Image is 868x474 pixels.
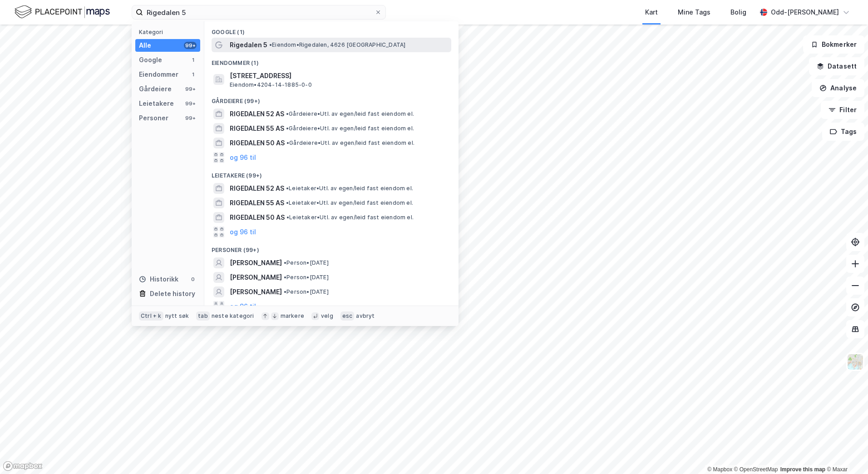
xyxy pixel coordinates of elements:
[230,286,282,297] span: [PERSON_NAME]
[847,353,864,370] img: Z
[150,288,195,299] div: Delete history
[286,125,289,132] span: •
[734,466,778,473] a: OpenStreetMap
[139,98,174,109] div: Leietakere
[707,466,732,473] a: Mapbox
[645,7,658,18] div: Kart
[230,212,285,223] span: RIGEDALEN 50 AS
[189,56,197,64] div: 1
[269,41,405,49] span: Eiendom • Rigedalen, 4626 [GEOGRAPHIC_DATA]
[230,70,448,81] span: [STREET_ADDRESS]
[184,100,197,107] div: 99+
[212,312,254,320] div: neste kategori
[286,125,414,132] span: Gårdeiere • Utl. av egen/leid fast eiendom el.
[284,288,286,295] span: •
[184,85,197,93] div: 99+
[189,276,197,283] div: 0
[678,7,710,18] div: Mine Tags
[204,52,459,69] div: Eiendommer (1)
[284,274,286,281] span: •
[196,311,210,321] div: tab
[284,259,286,266] span: •
[184,42,197,49] div: 99+
[286,139,414,147] span: Gårdeiere • Utl. av egen/leid fast eiendom el.
[284,259,329,267] span: Person • [DATE]
[204,165,459,181] div: Leietakere (99+)
[143,5,375,19] input: Søk på adresse, matrikkel, gårdeiere, leietakere eller personer
[139,274,178,285] div: Historikk
[823,430,868,474] iframe: Chat Widget
[3,461,43,471] a: Mapbox homepage
[284,274,329,281] span: Person • [DATE]
[812,79,864,97] button: Analyse
[284,288,329,296] span: Person • [DATE]
[139,69,178,80] div: Eiendommer
[139,311,163,321] div: Ctrl + k
[230,272,282,283] span: [PERSON_NAME]
[286,185,289,192] span: •
[771,7,839,18] div: Odd-[PERSON_NAME]
[139,84,172,94] div: Gårdeiere
[269,41,272,48] span: •
[204,21,459,38] div: Google (1)
[230,39,267,50] span: Rigedalen 5
[286,185,413,192] span: Leietaker • Utl. av egen/leid fast eiendom el.
[803,35,864,54] button: Bokmerker
[184,114,197,122] div: 99+
[356,312,375,320] div: avbryt
[189,71,197,78] div: 1
[230,81,312,89] span: Eiendom • 4204-14-1885-0-0
[230,138,285,148] span: RIGEDALEN 50 AS
[321,312,333,320] div: velg
[204,90,459,107] div: Gårdeiere (99+)
[230,257,282,268] span: [PERSON_NAME]
[204,239,459,256] div: Personer (99+)
[281,312,304,320] div: markere
[230,197,284,208] span: RIGEDALEN 55 AS
[780,466,825,473] a: Improve this map
[823,430,868,474] div: Kontrollprogram for chat
[230,183,284,194] span: RIGEDALEN 52 AS
[822,123,864,141] button: Tags
[230,152,256,163] button: og 96 til
[286,214,289,221] span: •
[230,123,284,134] span: RIGEDALEN 55 AS
[286,110,414,118] span: Gårdeiere • Utl. av egen/leid fast eiendom el.
[821,101,864,119] button: Filter
[15,4,110,20] img: logo.f888ab2527a4732fd821a326f86c7f29.svg
[230,227,256,237] button: og 96 til
[139,40,151,51] div: Alle
[730,7,746,18] div: Bolig
[286,110,289,117] span: •
[286,199,289,206] span: •
[139,54,162,65] div: Google
[286,199,413,207] span: Leietaker • Utl. av egen/leid fast eiendom el.
[165,312,189,320] div: nytt søk
[230,109,284,119] span: RIGEDALEN 52 AS
[286,139,289,146] span: •
[139,29,200,35] div: Kategori
[809,57,864,75] button: Datasett
[230,301,256,312] button: og 96 til
[286,214,414,221] span: Leietaker • Utl. av egen/leid fast eiendom el.
[340,311,355,321] div: esc
[139,113,168,123] div: Personer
